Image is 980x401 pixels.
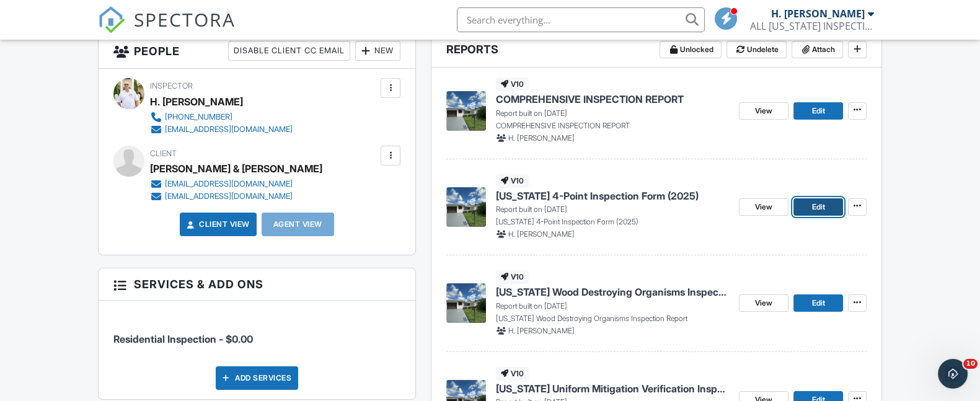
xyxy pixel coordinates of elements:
[150,81,193,90] span: Inspector
[150,92,243,111] div: H. [PERSON_NAME]
[150,123,293,136] a: [EMAIL_ADDRESS][DOMAIN_NAME]
[355,41,400,61] div: New
[98,6,125,33] img: The Best Home Inspection Software - Spectora
[165,112,232,122] div: [PHONE_NUMBER]
[165,192,293,201] div: [EMAIL_ADDRESS][DOMAIN_NAME]
[228,41,350,61] div: Disable Client CC Email
[150,111,293,123] a: [PHONE_NUMBER]
[99,33,415,69] h3: People
[963,359,978,369] span: 10
[150,159,322,178] div: [PERSON_NAME] & [PERSON_NAME]
[457,7,705,32] input: Search everything...
[216,366,298,390] div: Add Services
[150,149,177,158] span: Client
[98,17,236,43] a: SPECTORA
[750,20,874,32] div: ALL FLORIDA INSPECTIONS & EXTERMINATING, INC.
[99,268,415,301] h3: Services & Add ons
[184,218,250,231] a: Client View
[150,190,312,203] a: [EMAIL_ADDRESS][DOMAIN_NAME]
[938,359,968,389] iframe: Intercom live chat
[134,6,236,32] span: SPECTORA
[113,333,253,345] span: Residential Inspection - $0.00
[113,310,400,356] li: Service: Residential Inspection
[771,7,865,20] div: H. [PERSON_NAME]
[165,179,293,189] div: [EMAIL_ADDRESS][DOMAIN_NAME]
[150,178,312,190] a: [EMAIL_ADDRESS][DOMAIN_NAME]
[165,125,293,134] div: [EMAIL_ADDRESS][DOMAIN_NAME]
